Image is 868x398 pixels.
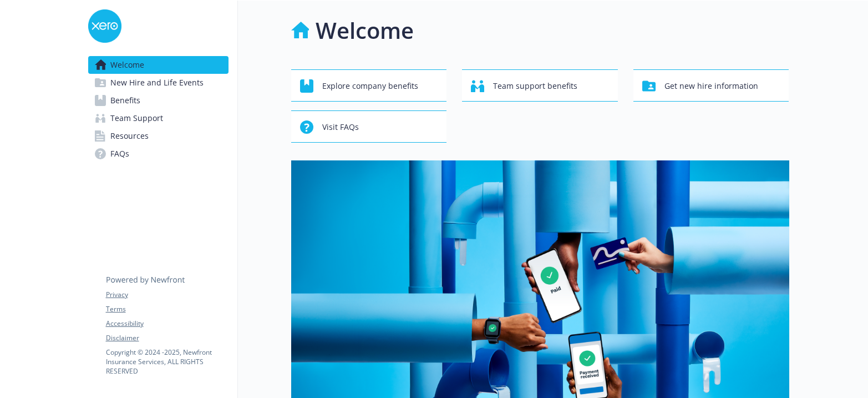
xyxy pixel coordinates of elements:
button: Visit FAQs [291,110,447,143]
span: Team Support [110,109,163,127]
a: Accessibility [106,319,228,329]
a: Terms [106,304,228,314]
a: Disclaimer [106,333,228,343]
a: Welcome [88,56,229,74]
a: Benefits [88,92,229,109]
a: Privacy [106,290,228,300]
span: New Hire and Life Events [110,74,204,92]
a: Team Support [88,109,229,127]
span: FAQs [110,145,129,163]
button: Explore company benefits [291,69,447,102]
h1: Welcome [316,14,414,47]
a: Resources [88,127,229,145]
span: Benefits [110,92,140,109]
span: Get new hire information [664,75,758,97]
span: Resources [110,127,149,145]
span: Explore company benefits [322,75,418,97]
a: New Hire and Life Events [88,74,229,92]
button: Get new hire information [633,69,789,102]
span: Welcome [110,56,144,74]
button: Team support benefits [462,69,618,102]
a: FAQs [88,145,229,163]
span: Team support benefits [493,75,577,97]
p: Copyright © 2024 - 2025 , Newfront Insurance Services, ALL RIGHTS RESERVED [106,347,228,376]
span: Visit FAQs [322,117,359,138]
